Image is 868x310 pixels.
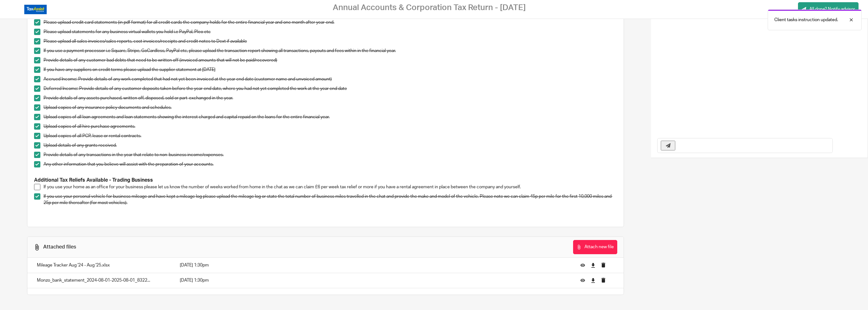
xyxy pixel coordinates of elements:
[44,193,617,206] p: If you use your personal vehicle for business mileage and have kept a mileage log please upload t...
[180,277,571,284] p: [DATE] 1:30pm
[798,2,859,16] a: All done? Notify advisor
[44,95,617,101] p: Provide details of any assets purchased, written off, disposed, sold or part-exchanged in the year.
[774,17,838,23] p: Client tasks instruction updated.
[44,142,617,149] p: Upload details of any grants received.
[44,104,617,111] p: Upload copies of any insurance policy documents and schedules.
[37,277,167,284] p: Monzo_bank_statement_2024-08-01-2025-08-01_8322...
[44,85,617,92] p: Deferred Income: Provide details of any customer deposits taken before the year-end date, where y...
[44,67,617,73] p: If you have any suppliers on credit terms please upload the supplier statement at [DATE]
[44,38,617,44] p: Please upload all sales invoices/sales reports, cost invoices/receipts and credit notes to Dext i...
[44,57,617,63] p: Provide details of any customer bad debts that need to be written off (invoiced amounts that will...
[44,76,617,82] p: Accrued Income: Provide details of any work completed that had not yet been invoiced at the year ...
[44,152,617,158] p: Provide details of any transactions in the year that relate to non-business income/expenses.
[44,114,617,120] p: Upload copies of all loan agreements and loan statements showing the interest charged and capital...
[44,123,617,130] p: Upload copies of all hire purchase agreements.
[24,5,47,14] img: Logo_TaxAssistAccountants_FullColour_RGB.png
[44,29,617,35] p: Please upload statements for any business virtual wallets you hold i.e PayPal, Pleo etc
[44,133,617,139] p: Upload copies of all PCP, lease or rental contracts.
[333,3,526,13] h2: Annual Accounts & Corporation Tax Return - [DATE]
[43,244,76,250] div: Attached files
[573,240,617,254] button: Attach new file
[44,184,617,190] p: If you use your home as an office for your business please let us know the number of weeks worked...
[44,48,617,54] p: If you use a payment processor i.e Square, Stripe, GoCardless, PayPal etc, please upload the tran...
[44,19,617,26] p: Please upload credit card statements (in pdf format) for all credit cards the company holds for t...
[44,161,617,167] p: Any other information that you believe will assist with the preparation of your accounts.
[37,262,167,268] p: Mileage Tracker Aug '24 - Aug '25.xlsx
[591,277,595,284] a: Download
[591,262,595,268] a: Download
[180,262,571,268] p: [DATE] 1:30pm
[34,178,153,183] strong: Additional Tax Reliefs Available - Trading Business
